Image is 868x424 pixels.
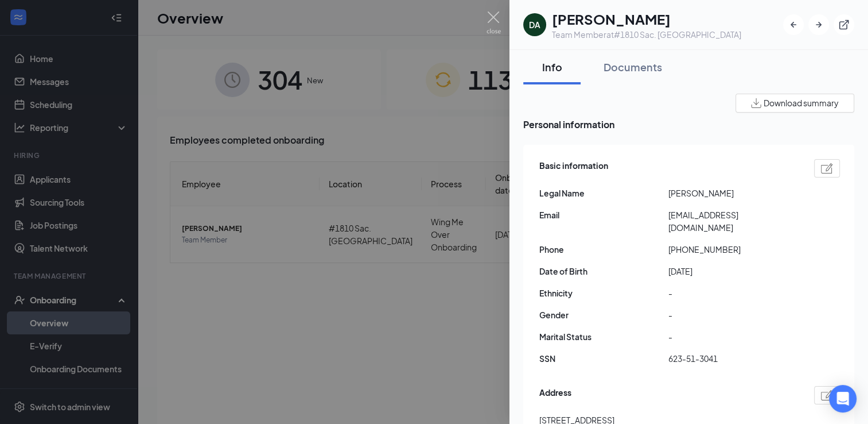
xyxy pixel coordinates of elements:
span: Download summary [764,97,839,109]
span: Legal Name [539,187,668,199]
span: 623-51-3041 [668,352,797,365]
span: Gender [539,309,668,321]
button: ExternalLink [834,14,854,35]
span: [PHONE_NUMBER] [668,243,797,256]
div: Info [535,60,569,74]
button: ArrowLeftNew [783,14,804,35]
div: Team Member at #1810 Sac. [GEOGRAPHIC_DATA] [552,29,741,40]
span: Ethnicity [539,287,668,299]
span: Basic information [539,159,608,178]
span: - [668,330,797,343]
span: Phone [539,243,668,256]
button: ArrowRight [808,14,829,35]
div: Open Intercom Messenger [829,385,857,413]
div: DA [529,19,540,30]
span: - [668,309,797,321]
span: SSN [539,352,668,365]
span: Address [539,386,571,404]
span: [PERSON_NAME] [668,187,797,199]
div: Documents [604,60,662,74]
svg: ExternalLink [838,19,850,30]
span: Marital Status [539,330,668,343]
span: [EMAIL_ADDRESS][DOMAIN_NAME] [668,209,797,234]
button: Download summary [735,94,854,113]
svg: ArrowRight [813,19,824,30]
svg: ArrowLeftNew [788,19,799,30]
span: Email [539,209,668,221]
h1: [PERSON_NAME] [552,9,741,29]
span: Personal information [523,117,854,132]
span: - [668,287,797,299]
span: Date of Birth [539,265,668,277]
span: [DATE] [668,265,797,277]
